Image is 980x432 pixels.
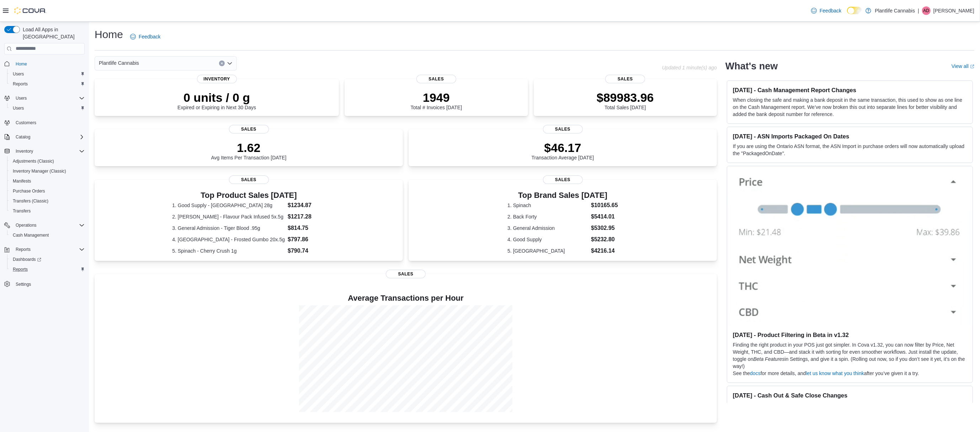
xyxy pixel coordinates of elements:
a: Adjustments (Classic) [10,157,57,165]
button: Catalog [1,132,87,142]
h1: Home [95,27,123,42]
div: Avg Items Per Transaction [DATE] [211,141,287,160]
span: Home [13,59,85,68]
span: Inventory [197,75,237,83]
div: Transaction Average [DATE] [532,141,594,160]
dt: 4. Good Supply [507,236,588,243]
span: Cash Management [10,231,85,239]
h3: [DATE] - Cash Management Report Changes [733,86,967,94]
span: Inventory [13,147,85,156]
p: $89983.96 [597,90,654,105]
svg: External link [970,64,974,69]
p: Updated 1 minute(s) ago [662,65,717,70]
span: Dark Mode [847,14,847,15]
dt: 4. [GEOGRAPHIC_DATA] - Frosted Gumbo 20x.5g [172,236,285,243]
div: Total # Invoices [DATE] [411,90,462,110]
button: Transfers (Classic) [7,196,87,206]
span: Inventory [16,148,33,154]
button: Purchase Orders [7,186,87,196]
button: Settings [1,279,87,289]
em: Beta Features [753,356,785,362]
a: docs [750,370,761,376]
a: let us know what you think [806,370,864,376]
button: Clear input [219,60,225,66]
span: Users [10,104,85,112]
a: Customers [13,118,39,127]
span: Inventory Manager (Classic) [10,167,85,175]
dt: 2. [PERSON_NAME] - Flavour Pack Infused 5x.5g [172,213,285,220]
nav: Complex example [4,56,85,308]
p: 0 units / 0 g [177,90,256,105]
span: Dashboards [10,255,85,264]
span: Adjustments (Classic) [13,158,54,164]
a: Users [10,70,27,78]
h3: [DATE] - Cash Out & Safe Close Changes [733,392,967,399]
button: Users [7,103,87,113]
span: Reports [13,81,28,87]
dd: $790.74 [288,247,325,255]
button: Users [1,93,87,103]
span: Users [10,70,85,78]
dd: $1234.87 [288,201,325,210]
h4: Average Transactions per Hour [100,294,711,302]
button: Home [1,59,87,69]
span: Reports [13,267,28,272]
dt: 1. Good Supply - [GEOGRAPHIC_DATA] 28g [172,202,285,209]
button: Open list of options [227,60,233,66]
span: Users [16,95,27,101]
a: Purchase Orders [10,187,48,195]
span: Sales [229,125,269,133]
h3: [DATE] - Product Filtering in Beta in v1.32 [733,331,967,338]
p: See the for more details, and after you’ve given it a try. [733,370,967,377]
h3: Top Brand Sales [DATE] [507,191,618,200]
p: If you are using the Ontario ASN format, the ASN Import in purchase orders will now automatically... [733,143,967,157]
span: Reports [10,265,85,274]
button: Transfers [7,206,87,216]
button: Cash Management [7,230,87,240]
span: Reports [13,245,85,254]
span: Catalog [13,133,85,141]
a: Feedback [808,4,844,18]
span: Reports [10,80,85,88]
span: Transfers [13,208,31,214]
span: Transfers (Classic) [10,197,85,205]
dd: $5414.01 [591,212,618,221]
a: Cash Management [10,231,52,239]
span: Purchase Orders [10,187,85,195]
dt: 2. Back Forty [507,213,588,220]
span: Manifests [10,177,85,185]
p: 1.62 [211,141,287,155]
span: Home [16,61,27,67]
dd: $5232.80 [591,235,618,244]
a: Reports [10,80,31,88]
span: Plantlife Cannabis [99,59,139,67]
span: Load All Apps in [GEOGRAPHIC_DATA] [20,26,85,40]
span: Operations [16,222,37,228]
a: Dashboards [7,254,87,264]
span: Settings [16,281,31,287]
span: Sales [605,75,645,83]
button: Users [13,94,30,102]
span: Transfers [10,207,85,215]
span: Settings [13,279,85,288]
span: Customers [16,120,36,126]
dd: $4216.14 [591,247,618,255]
a: Dashboards [10,255,44,264]
p: Plantlife Cannabis [875,6,915,15]
span: Feedback [820,7,841,14]
button: Reports [7,79,87,89]
dt: 3. General Admission - Tiger Blood .95g [172,225,285,232]
span: Customers [13,118,85,127]
span: Dashboards [13,257,41,262]
p: When closing the safe and making a bank deposit in the same transaction, this used to show as one... [733,96,967,118]
a: Transfers (Classic) [10,197,51,205]
span: Adjustments (Classic) [10,157,85,165]
span: Operations [13,221,85,230]
a: Feedback [127,30,163,44]
a: Inventory Manager (Classic) [10,167,69,175]
button: Manifests [7,176,87,186]
h2: What's new [725,60,778,72]
span: AD [923,6,930,15]
button: Adjustments (Classic) [7,156,87,166]
img: Cova [14,7,46,14]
